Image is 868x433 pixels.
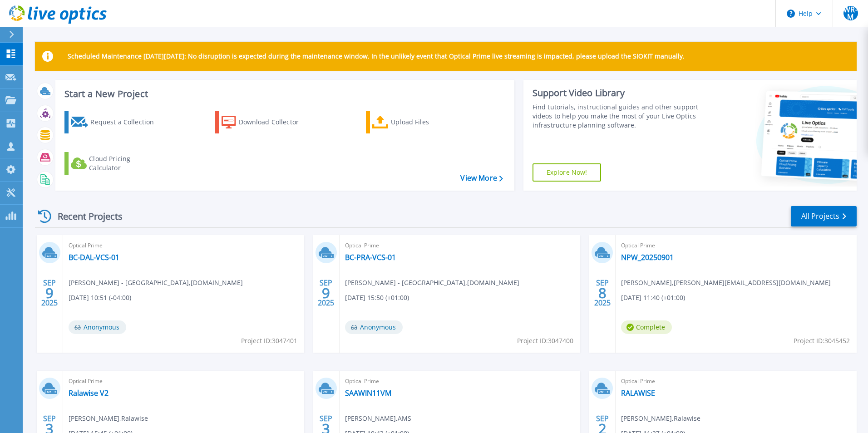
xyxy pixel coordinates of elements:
[64,111,166,133] a: Request a Collection
[345,320,403,334] span: Anonymous
[621,413,700,423] span: [PERSON_NAME] , Ralawise
[391,113,464,131] div: Upload Files
[598,425,607,433] span: 2
[215,111,316,133] a: Download Collector
[35,205,135,227] div: Recent Projects
[621,241,851,251] span: Optical Prime
[533,163,602,182] a: Explore Now!
[345,253,396,262] a: BC-PRA-VCS-01
[45,289,54,297] span: 9
[366,111,467,133] a: Upload Files
[241,336,297,346] span: Project ID: 3047401
[791,206,857,226] a: All Projects
[64,152,166,175] a: Cloud Pricing Calculator
[322,289,330,297] span: 9
[598,289,607,297] span: 8
[89,154,162,172] div: Cloud Pricing Calculator
[69,253,119,262] a: BC-DAL-VCS-01
[621,293,685,303] span: [DATE] 11:40 (+01:00)
[621,320,672,334] span: Complete
[794,336,850,346] span: Project ID: 3045452
[45,425,54,433] span: 3
[345,376,575,386] span: Optical Prime
[621,253,674,262] a: NPW_20250901
[239,113,311,131] div: Download Collector
[322,425,330,433] span: 3
[69,278,243,288] span: [PERSON_NAME] - [GEOGRAPHIC_DATA] , [DOMAIN_NAME]
[621,376,851,386] span: Optical Prime
[594,276,611,310] div: SEP 2025
[64,89,503,99] h3: Start a New Project
[843,6,858,20] span: WR-M
[69,293,131,303] span: [DATE] 10:51 (-04:00)
[345,293,409,303] span: [DATE] 15:50 (+01:00)
[345,241,575,251] span: Optical Prime
[345,389,391,398] a: SAAWIN11VM
[345,278,519,288] span: [PERSON_NAME] - [GEOGRAPHIC_DATA] , [DOMAIN_NAME]
[345,413,411,423] span: [PERSON_NAME] , AMS
[533,103,702,130] div: Find tutorials, instructional guides and other support videos to help you make the most of your L...
[533,87,702,99] div: Support Video Library
[317,276,335,310] div: SEP 2025
[460,174,503,182] a: View More
[90,113,163,131] div: Request a Collection
[69,320,126,334] span: Anonymous
[621,278,831,288] span: [PERSON_NAME] , [PERSON_NAME][EMAIL_ADDRESS][DOMAIN_NAME]
[69,413,148,423] span: [PERSON_NAME] , Ralawise
[69,376,299,386] span: Optical Prime
[41,276,58,310] div: SEP 2025
[68,53,685,60] p: Scheduled Maintenance [DATE][DATE]: No disruption is expected during the maintenance window. In t...
[69,389,108,398] a: Ralawise V2
[517,336,573,346] span: Project ID: 3047400
[69,241,299,251] span: Optical Prime
[621,389,655,398] a: RALAWISE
